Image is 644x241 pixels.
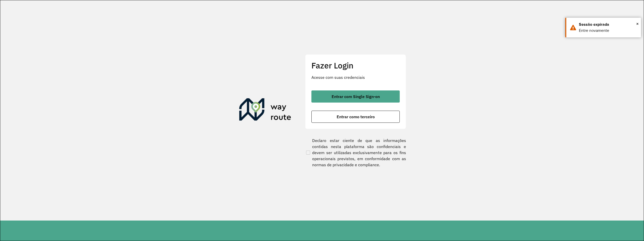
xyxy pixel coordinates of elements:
[305,137,406,168] label: Declaro estar ciente de que as informações contidas nesta plataforma são confidenciais e devem se...
[332,94,380,99] span: Entrar com Single Sign-on
[311,61,400,70] h2: Fazer Login
[579,28,637,34] div: Entre novamente
[311,111,400,123] button: button
[636,20,639,28] span: ×
[311,74,400,80] p: Acesse com suas credenciais
[636,20,639,28] button: Close
[579,21,637,28] div: Sessão expirada
[239,98,291,123] img: Roteirizador AmbevTech
[311,90,400,103] button: button
[337,115,375,119] span: Entrar como terceiro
